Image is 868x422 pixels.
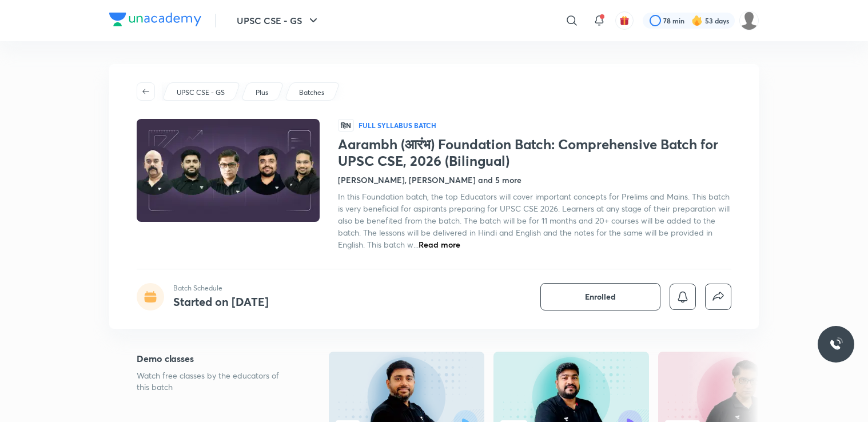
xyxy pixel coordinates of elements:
[177,87,225,98] p: UPSC CSE - GS
[135,118,321,223] img: Thumbnail
[109,13,201,29] a: Company Logo
[256,87,268,98] p: Plus
[230,9,327,32] button: UPSC CSE - GS
[173,283,269,293] p: Batch Schedule
[338,174,521,186] h4: [PERSON_NAME], [PERSON_NAME] and 5 more
[829,337,843,351] img: ttu
[619,15,630,26] img: avatar
[359,121,436,130] p: Full Syllabus Batch
[254,87,270,98] a: Plus
[691,15,703,26] img: streak
[585,291,616,302] span: Enrolled
[739,11,759,30] img: Muskan goyal
[137,370,292,393] p: Watch free classes by the educators of this batch
[338,136,731,169] h1: Aarambh (आरंभ) Foundation Batch: Comprehensive Batch for UPSC CSE, 2026 (Bilingual)
[175,87,227,98] a: UPSC CSE - GS
[338,191,730,250] span: In this Foundation batch, the top Educators will cover important concepts for Prelims and Mains. ...
[173,294,269,309] h4: Started on [DATE]
[297,87,327,98] a: Batches
[540,283,660,310] button: Enrolled
[299,87,324,98] p: Batches
[419,239,460,250] span: Read more
[109,13,201,26] img: Company Logo
[615,11,634,30] button: avatar
[338,119,354,132] span: हिN
[137,352,292,365] h5: Demo classes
